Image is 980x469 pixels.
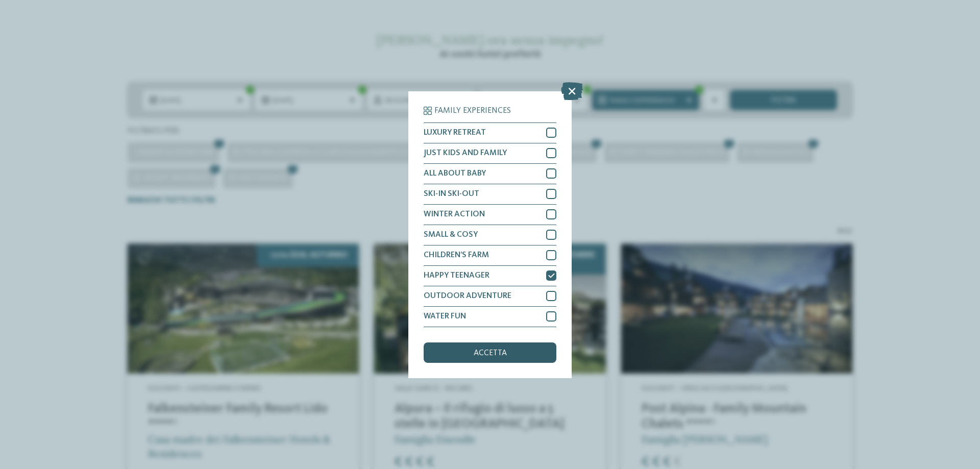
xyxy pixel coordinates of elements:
span: OUTDOOR ADVENTURE [424,292,511,300]
span: accetta [474,349,507,357]
span: ALL ABOUT BABY [424,169,486,178]
span: JUST KIDS AND FAMILY [424,149,507,157]
span: WINTER ACTION [424,210,485,218]
span: WATER FUN [424,312,466,320]
span: HAPPY TEENAGER [424,271,489,280]
span: Family Experiences [434,107,511,115]
span: SKI-IN SKI-OUT [424,190,479,198]
span: CHILDREN’S FARM [424,251,489,259]
span: SMALL & COSY [424,231,478,239]
span: LUXURY RETREAT [424,129,486,137]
